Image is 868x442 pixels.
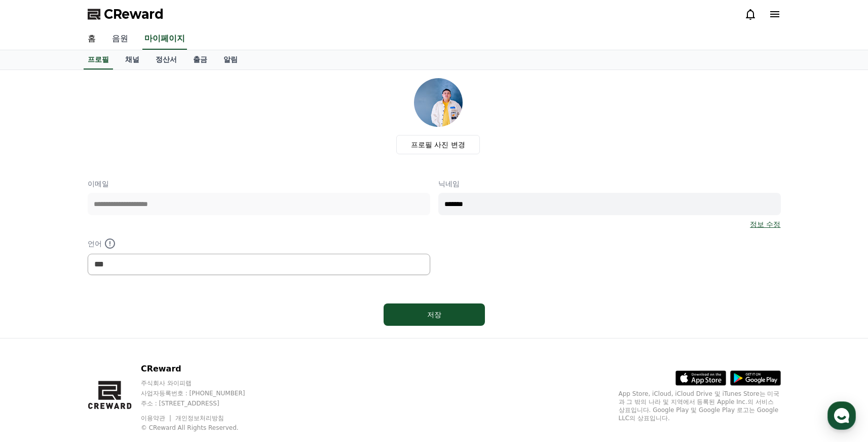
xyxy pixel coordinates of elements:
p: © CReward All Rights Reserved. [141,424,265,432]
a: 개인정보처리방침 [175,415,224,422]
a: 프로필 [84,50,113,70]
p: 주식회사 와이피랩 [141,379,265,387]
button: 저장 [384,303,485,326]
span: 대화 [93,337,105,346]
a: 마이페이지 [142,28,187,50]
a: 홈 [80,28,104,50]
a: 설정 [131,322,195,347]
p: 닉네임 [438,179,781,189]
a: 홈 [3,322,67,347]
p: 이메일 [88,179,430,189]
a: 출금 [185,50,215,70]
img: profile_image [414,78,463,127]
p: CReward [141,363,265,375]
a: 음원 [104,28,136,50]
a: 정산서 [147,50,185,70]
p: 언어 [88,237,430,250]
a: 정보 수정 [750,219,780,229]
a: 알림 [215,50,246,70]
label: 프로필 사진 변경 [396,135,480,154]
p: 주소 : [STREET_ADDRESS] [141,399,265,407]
span: 홈 [32,337,38,345]
span: 설정 [157,337,169,345]
a: 이용약관 [141,415,173,422]
p: 사업자등록번호 : [PHONE_NUMBER] [141,389,265,397]
a: CReward [88,6,164,22]
p: App Store, iCloud, iCloud Drive 및 iTunes Store는 미국과 그 밖의 나라 및 지역에서 등록된 Apple Inc.의 서비스 상표입니다. Goo... [619,390,781,422]
a: 채널 [117,50,147,70]
div: 저장 [404,310,465,320]
a: 대화 [67,322,131,347]
span: CReward [104,6,164,22]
